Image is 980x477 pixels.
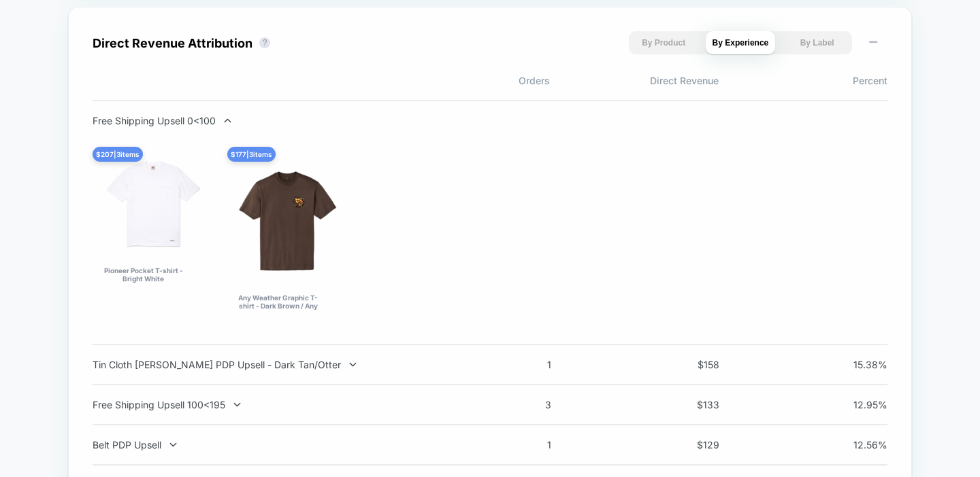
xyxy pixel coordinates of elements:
[826,439,887,450] span: 12.56 %
[93,439,451,450] div: Belt PDP Upsell
[259,37,270,48] button: ?
[99,266,187,283] div: Pioneer Pocket T-shirt - Bright White
[93,36,252,50] div: Direct Revenue Attribution
[234,294,322,310] div: Any Weather Graphic T-shirt - Dark Brown / Any Weather
[490,399,551,410] span: 3
[93,399,451,410] div: Free Shipping Upsell 100<195
[490,359,551,370] span: 1
[490,439,551,450] span: 1
[93,147,143,162] div: $ 207 | 3 items
[550,75,719,86] span: Direct Revenue
[629,31,699,54] button: By Product
[381,75,550,86] span: Orders
[234,154,342,288] img: Any Weather Graphic T-shirt - Dark Brown / Any Weather
[99,154,207,261] img: Pioneer Pocket T-shirt - Bright White
[658,359,719,370] span: $ 158
[93,359,451,370] div: Tin Cloth [PERSON_NAME] PDP Upsell - Dark Tan/Otter
[826,399,887,410] span: 12.95 %
[706,31,776,54] button: By Experience
[719,75,887,86] span: Percent
[826,359,887,370] span: 15.38 %
[227,147,276,162] div: $ 177 | 3 items
[93,115,451,126] div: Free Shipping Upsell 0<100
[658,399,719,410] span: $ 133
[658,439,719,450] span: $ 129
[782,31,852,54] button: By Label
